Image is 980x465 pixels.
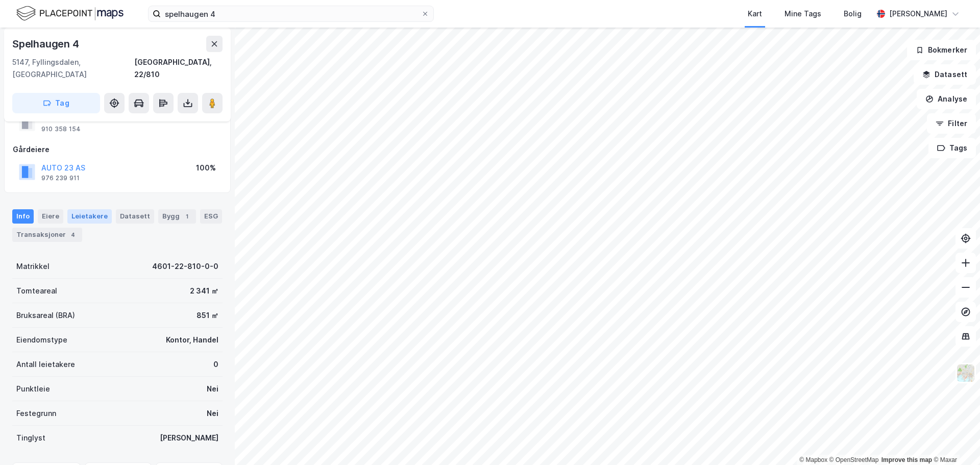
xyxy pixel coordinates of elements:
div: 1 [182,211,192,222]
div: Tinglyst [16,432,45,444]
div: Mine Tags [785,8,821,20]
div: Kontor, Handel [166,334,218,346]
div: Nei [207,407,218,420]
div: Kontrollprogram for chat [929,416,980,465]
div: Antall leietakere [16,358,75,371]
div: 2 341 ㎡ [190,285,218,297]
div: 5147, Fyllingsdalen, [GEOGRAPHIC_DATA] [12,56,134,81]
a: Improve this map [881,456,932,463]
button: Tags [928,138,976,158]
div: Bolig [844,8,862,20]
div: 4601-22-810-0-0 [152,260,218,273]
button: Bokmerker [907,40,976,60]
div: Bygg [158,209,196,224]
div: 976 239 911 [41,174,80,182]
div: Spelhaugen 4 [12,36,81,52]
img: logo.f888ab2527a4732fd821a326f86c7f29.svg [16,5,124,22]
div: [PERSON_NAME] [160,432,218,444]
button: Analyse [917,89,976,109]
div: ESG [200,209,222,224]
input: Søk på adresse, matrikkel, gårdeiere, leietakere eller personer [161,6,421,21]
div: 851 ㎡ [197,309,218,322]
div: Punktleie [16,383,50,395]
div: Datasett [116,209,154,224]
button: Filter [927,113,976,134]
iframe: Chat Widget [929,416,980,465]
div: 4 [68,230,78,240]
a: OpenStreetMap [829,456,879,463]
div: Nei [207,383,218,395]
button: Tag [12,93,100,113]
div: 100% [196,162,216,174]
div: 910 358 154 [41,125,81,133]
div: 0 [213,358,218,371]
div: Eiendomstype [16,334,67,346]
div: Festegrunn [16,407,56,420]
a: Mapbox [799,456,827,463]
div: Kart [748,8,762,20]
div: [GEOGRAPHIC_DATA], 22/810 [134,56,223,81]
div: Bruksareal (BRA) [16,309,75,322]
div: Eiere [38,209,63,224]
div: Info [12,209,34,224]
div: Tomteareal [16,285,57,297]
div: [PERSON_NAME] [889,8,947,20]
img: Z [956,363,975,383]
div: Leietakere [67,209,112,224]
div: Gårdeiere [13,143,222,156]
div: Transaksjoner [12,228,82,242]
button: Datasett [914,64,976,85]
div: Matrikkel [16,260,50,273]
